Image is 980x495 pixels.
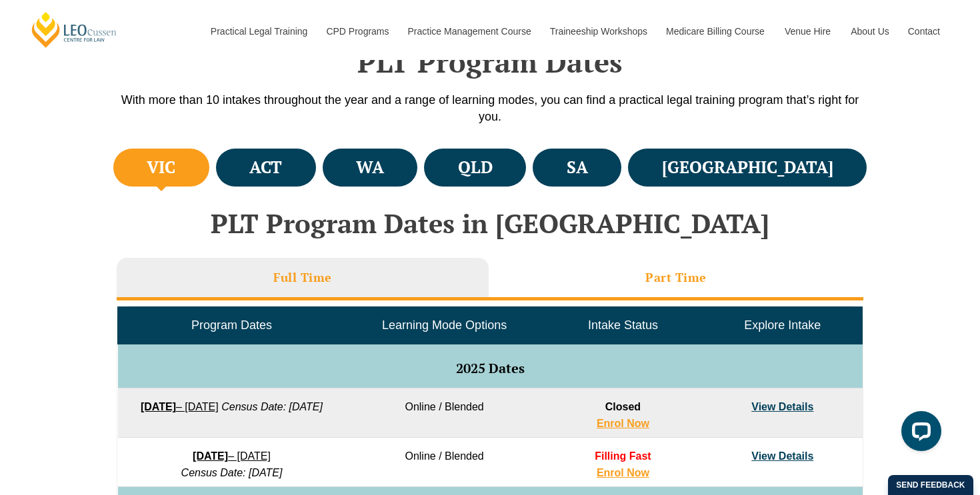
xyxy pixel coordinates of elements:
[191,318,272,332] span: Program Dates
[273,270,332,285] h3: Full Time
[110,209,870,238] h2: PLT Program Dates in [GEOGRAPHIC_DATA]
[110,45,870,79] h2: PLT Program Dates
[181,467,283,478] em: Census Date: [DATE]
[141,401,176,412] strong: [DATE]
[898,3,950,60] a: Contact
[30,11,119,49] a: [PERSON_NAME] Centre for Law
[110,92,870,125] p: With more than 10 intakes throughout the year and a range of learning modes, you can find a pract...
[382,318,507,332] span: Learning Mode Options
[147,157,175,179] h4: VIC
[605,401,641,412] span: Closed
[588,318,658,332] span: Intake Status
[316,3,397,60] a: CPD Programs
[345,438,543,487] td: Online / Blended
[221,401,323,412] em: Census Date: [DATE]
[656,3,775,60] a: Medicare Billing Course
[193,450,228,462] strong: [DATE]
[356,157,384,179] h4: WA
[891,406,947,462] iframe: LiveChat chat widget
[398,3,540,60] a: Practice Management Course
[751,401,813,412] a: View Details
[193,450,271,462] a: [DATE]– [DATE]
[645,270,707,285] h3: Part Time
[201,3,317,60] a: Practical Legal Training
[345,388,543,438] td: Online / Blended
[597,467,649,478] a: Enrol Now
[249,157,282,179] h4: ACT
[595,450,651,462] span: Filling Fast
[141,401,219,412] a: [DATE]– [DATE]
[456,359,525,377] span: 2025 Dates
[458,157,493,179] h4: QLD
[775,3,841,60] a: Venue Hire
[751,450,813,462] a: View Details
[567,157,588,179] h4: SA
[597,418,649,429] a: Enrol Now
[540,3,656,60] a: Traineeship Workshops
[744,318,821,332] span: Explore Intake
[841,3,898,60] a: About Us
[662,157,833,179] h4: [GEOGRAPHIC_DATA]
